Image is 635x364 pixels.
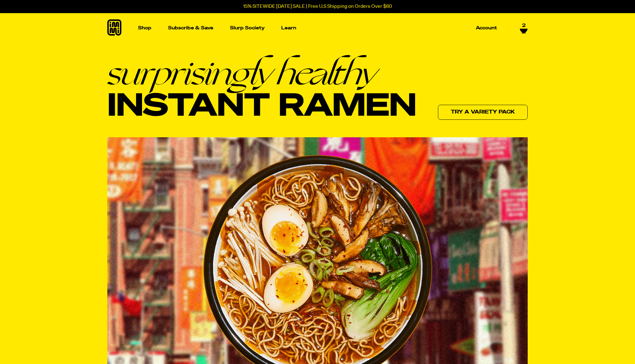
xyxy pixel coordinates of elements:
a: Learn [279,13,299,43]
p: 15% SITEWIDE [DATE] SALE | Free U.S Shipping on Orders Over $60 [243,4,392,9]
a: Slurp Society [227,23,267,33]
a: Try a variety pack [438,105,528,120]
p: Shop [138,26,151,30]
em: surprisingly healthy [107,55,416,90]
span: 2 [522,23,526,28]
h1: Instant Ramen [107,55,416,124]
nav: Main navigation [135,13,500,43]
a: Shop [135,13,154,43]
p: Account [476,26,497,30]
p: Slurp Society [230,26,265,30]
a: Subscribe & Save [165,23,216,33]
a: Account [473,23,500,33]
a: 2 [520,23,528,33]
p: Subscribe & Save [168,26,213,30]
p: Learn [281,26,296,30]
